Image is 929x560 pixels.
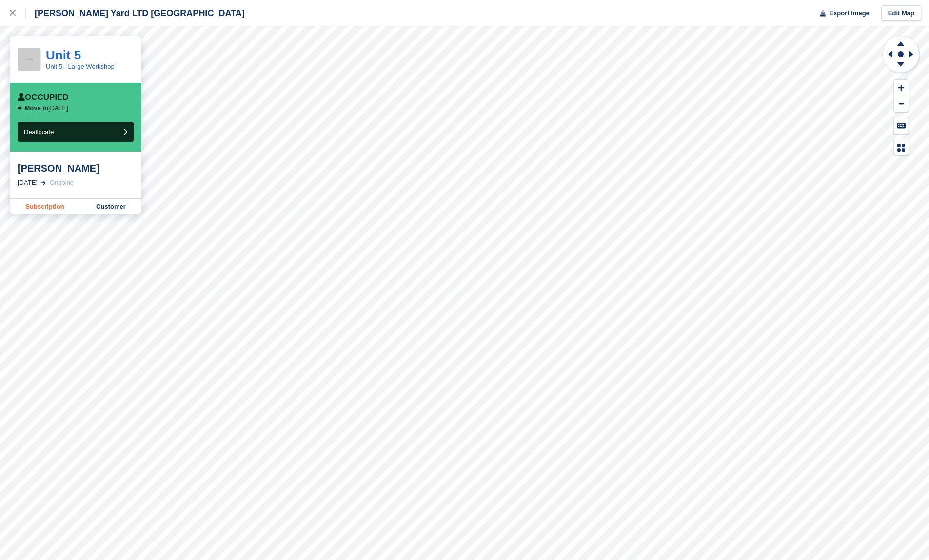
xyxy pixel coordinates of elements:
[18,178,38,188] div: [DATE]
[894,96,909,112] button: Zoom Out
[26,7,245,19] div: [PERSON_NAME] Yard LTD [GEOGRAPHIC_DATA]
[18,162,134,174] div: [PERSON_NAME]
[881,5,921,21] a: Edit Map
[814,5,870,21] button: Export Image
[46,63,115,70] a: Unit 5 - Large Workshop
[894,139,909,155] button: Map Legend
[10,199,80,214] a: Subscription
[18,93,69,102] div: Occupied
[41,181,46,185] img: arrow-right-light-icn-cde0832a797a2874e46488d9cf13f60e5c3a73dbe684e267c42b8395dfbc2abf.svg
[18,48,40,71] img: 256x256-placeholder-a091544baa16b46aadf0b611073c37e8ed6a367829ab441c3b0103e7cf8a5b1b.png
[50,178,74,188] div: Ongoing
[18,122,134,142] button: Deallocate
[46,48,81,62] a: Unit 5
[25,104,48,112] span: Move in
[18,105,22,111] img: arrow-right-icn-b7405d978ebc5dd23a37342a16e90eae327d2fa7eb118925c1a0851fb5534208.svg
[894,117,909,134] button: Keyboard Shortcuts
[80,199,141,214] a: Customer
[25,104,68,112] p: [DATE]
[894,80,909,96] button: Zoom In
[24,128,54,135] span: Deallocate
[829,8,869,18] span: Export Image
